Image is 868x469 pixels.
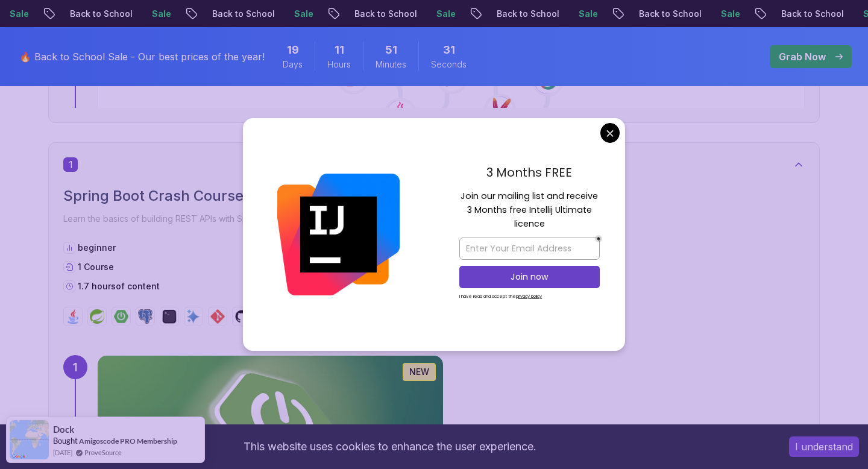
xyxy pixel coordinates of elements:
[78,242,116,254] p: beginner
[10,420,49,459] img: provesource social proof notification image
[629,8,711,20] p: Back to School
[772,8,854,20] p: Back to School
[63,157,78,172] span: 1
[385,42,397,58] span: 51 Minutes
[285,8,323,20] p: Sale
[53,436,78,445] span: Bought
[66,309,80,324] img: java logo
[283,58,303,71] span: Days
[142,8,181,20] p: Sale
[9,433,771,460] div: This website uses cookies to enhance the user experience.
[287,42,299,58] span: 19 Days
[711,8,750,20] p: Sale
[376,58,406,71] span: Minutes
[138,309,153,324] img: postgres logo
[487,8,569,20] p: Back to School
[327,58,351,71] span: Hours
[114,309,128,324] img: spring-boot logo
[210,309,225,324] img: git logo
[63,186,805,206] h2: Spring Boot Crash Course
[203,8,285,20] p: Back to School
[234,309,249,324] img: github logo
[335,42,344,58] span: 11 Hours
[162,309,177,324] img: terminal logo
[78,280,160,292] p: 1.7 hours of content
[53,424,74,435] span: Dock
[443,42,455,58] span: 31 Seconds
[84,447,122,458] a: ProveSource
[53,447,72,458] span: [DATE]
[431,58,467,71] span: Seconds
[63,355,87,379] div: 1
[779,49,826,64] p: Grab Now
[345,8,427,20] p: Back to School
[63,210,805,227] p: Learn the basics of building REST APIs with Spring Boot
[79,436,177,445] a: Amigoscode PRO Membership
[60,8,142,20] p: Back to School
[427,8,465,20] p: Sale
[78,262,114,272] span: 1 Course
[90,309,104,324] img: spring logo
[19,49,265,64] p: 🔥 Back to School Sale - Our best prices of the year!
[569,8,608,20] p: Sale
[409,366,429,378] p: NEW
[789,436,859,457] button: Accept cookies
[186,309,201,324] img: ai logo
